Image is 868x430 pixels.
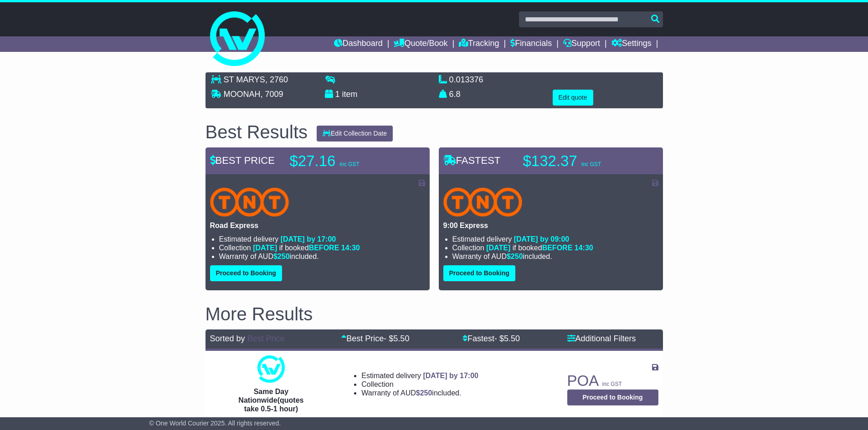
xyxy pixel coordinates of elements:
[542,244,573,252] span: BEFORE
[247,334,285,343] a: Best Price
[523,152,637,170] p: $132.37
[449,90,461,99] span: 6.8
[511,253,523,260] span: 250
[507,253,523,260] span: $
[334,36,383,52] a: Dashboard
[219,243,425,252] li: Collection
[567,334,636,343] a: Additional Filters
[452,235,658,243] li: Estimated delivery
[510,36,552,52] a: Financials
[575,244,593,252] span: 14:30
[423,372,478,379] span: [DATE] by 17:00
[335,90,340,99] span: 1
[340,161,360,167] span: inc GST
[309,244,339,252] span: BEFORE
[261,90,283,99] span: , 7009
[567,390,658,405] button: Proceed to Booking
[210,221,425,230] p: Road Express
[452,243,658,252] li: Collection
[317,126,393,142] button: Edit Collection Date
[452,252,658,261] li: Warranty of AUD included.
[290,152,404,170] p: $27.16
[393,334,409,343] span: 5.50
[253,244,277,252] span: [DATE]
[219,235,425,243] li: Estimated delivery
[210,155,275,166] span: BEST PRICE
[443,155,501,166] span: FASTEST
[219,252,425,261] li: Warranty of AUD included.
[224,75,265,84] span: ST MARYS
[361,380,478,389] li: Collection
[210,187,289,217] img: TNT Domestic: Road Express
[361,371,478,380] li: Estimated delivery
[341,334,409,343] a: Best Price- $5.50
[210,265,282,281] button: Proceed to Booking
[394,36,447,52] a: Quote/Book
[341,244,360,252] span: 14:30
[257,355,285,383] img: One World Courier: Same Day Nationwide(quotes take 0.5-1 hour)
[265,75,288,84] span: , 2760
[342,90,358,99] span: item
[281,235,336,243] span: [DATE] by 17:00
[361,389,478,397] li: Warranty of AUD included.
[273,253,290,260] span: $
[443,221,658,230] p: 9:00 Express
[253,244,360,252] span: if booked
[449,75,483,84] span: 0.013376
[494,334,520,343] span: - $
[384,334,409,343] span: - $
[486,244,510,252] span: [DATE]
[581,161,601,167] span: inc GST
[611,36,652,52] a: Settings
[420,389,432,397] span: 250
[563,36,600,52] a: Support
[553,90,593,106] button: Edit quote
[149,420,281,427] span: © One World Courier 2025. All rights reserved.
[443,265,515,281] button: Proceed to Booking
[201,122,313,142] div: Best Results
[205,304,663,324] h2: More Results
[443,187,523,217] img: TNT Domestic: 9:00 Express
[567,372,658,390] p: POA
[504,334,520,343] span: 5.50
[416,389,432,397] span: $
[486,244,593,252] span: if booked
[210,334,245,343] span: Sorted by
[238,388,303,413] span: Same Day Nationwide(quotes take 0.5-1 hour)
[459,36,499,52] a: Tracking
[514,235,570,243] span: [DATE] by 09:00
[277,253,290,260] span: 250
[462,334,520,343] a: Fastest- $5.50
[224,90,261,99] span: MOONAH
[602,381,622,387] span: inc GST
